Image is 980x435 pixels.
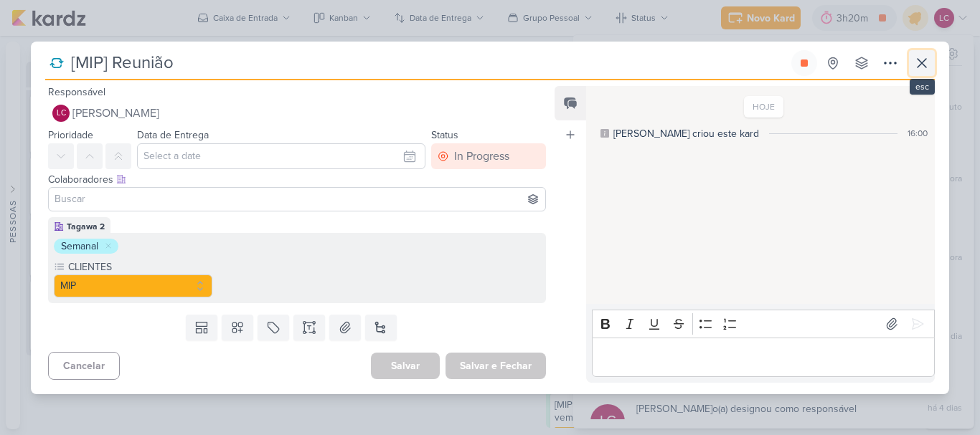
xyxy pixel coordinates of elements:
button: LC [PERSON_NAME] [48,100,546,126]
p: LC [57,110,66,118]
div: esc [910,79,935,95]
label: Prioridade [48,129,93,141]
div: Colaboradores [48,172,546,187]
input: Select a date [137,143,425,169]
div: 16:00 [908,127,928,140]
input: Buscar [52,191,542,208]
button: MIP [54,274,212,297]
div: Parar relógio [798,57,810,69]
label: Responsável [48,86,105,98]
div: Laís Costa [52,105,70,122]
label: CLIENTES [67,259,212,274]
div: [PERSON_NAME] criou este kard [613,126,759,141]
div: Editor toolbar [592,310,935,338]
label: Data de Entrega [137,129,209,141]
div: Tagawa 2 [67,220,105,233]
button: In Progress [431,143,546,169]
div: In Progress [454,148,509,165]
button: Cancelar [48,352,120,380]
div: Editor editing area: main [592,338,935,377]
div: Semanal [61,239,98,254]
span: [PERSON_NAME] [72,105,159,122]
label: Status [431,129,458,141]
input: Kard Sem Título [67,50,788,76]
